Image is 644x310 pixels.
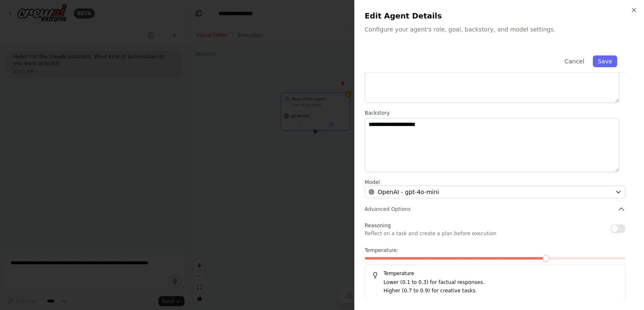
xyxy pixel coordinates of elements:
button: Advanced Options [365,205,626,213]
p: Configure your agent's role, goal, backstory, and model settings. [365,25,634,34]
p: Lower (0.1 to 0.3) for factual responses. [384,278,618,287]
button: OpenAI - gpt-4o-mini [365,186,626,198]
span: Reasoning [365,223,391,229]
p: Reflect on a task and create a plan before execution [365,230,496,237]
button: Save [593,55,617,67]
h5: Temperature [372,270,618,277]
button: Cancel [559,55,589,67]
span: OpenAI - gpt-4o-mini [378,188,439,196]
p: Higher (0.7 to 0.9) for creative tasks. [384,287,618,295]
span: Advanced Options [365,206,410,213]
h2: Edit Agent Details [365,10,634,22]
label: Model [365,179,626,186]
span: Temperature: [365,247,398,254]
label: Backstory [365,110,626,116]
